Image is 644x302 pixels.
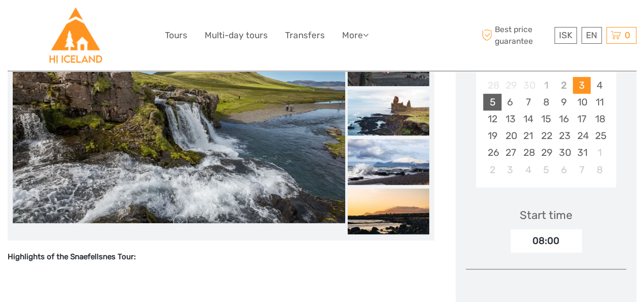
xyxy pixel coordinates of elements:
[537,111,555,127] div: Choose Wednesday, October 15th, 2025
[519,161,537,178] div: Choose Tuesday, November 4th, 2025
[591,144,608,161] div: Choose Saturday, November 1st, 2025
[591,77,608,94] div: Choose Saturday, October 4th, 2025
[342,28,369,43] a: More
[559,30,572,40] span: ISK
[117,16,129,28] button: Open LiveChat chat widget
[537,77,555,94] div: Not available Wednesday, October 1st, 2025
[479,77,612,178] div: month 2025-10
[501,127,519,144] div: Choose Monday, October 20th, 2025
[573,144,591,161] div: Choose Friday, October 31st, 2025
[483,127,501,144] div: Choose Sunday, October 19th, 2025
[573,77,591,94] div: Choose Friday, October 3rd, 2025
[501,77,519,94] div: Not available Monday, September 29th, 2025
[573,94,591,111] div: Choose Friday, October 10th, 2025
[555,77,573,94] div: Not available Thursday, October 2nd, 2025
[501,94,519,111] div: Choose Monday, October 6th, 2025
[591,94,608,111] div: Choose Saturday, October 11th, 2025
[537,161,555,178] div: Choose Wednesday, November 5th, 2025
[8,252,136,261] strong: Highlights of the Snaefellsnes Tour:
[348,188,429,234] img: 0298dc4ffc35440aad67d67e8e84369a_slider_thumbnail.jpg
[555,144,573,161] div: Choose Thursday, October 30th, 2025
[519,127,537,144] div: Choose Tuesday, October 21st, 2025
[555,94,573,111] div: Choose Thursday, October 9th, 2025
[348,90,429,135] img: 8fd453956e7f45f98eac400855beafae_slider_thumbnail.jpg
[501,111,519,127] div: Choose Monday, October 13th, 2025
[537,127,555,144] div: Choose Wednesday, October 22nd, 2025
[555,161,573,178] div: Choose Thursday, November 6th, 2025
[591,111,608,127] div: Choose Saturday, October 18th, 2025
[537,144,555,161] div: Choose Wednesday, October 29th, 2025
[573,161,591,178] div: Choose Friday, November 7th, 2025
[555,127,573,144] div: Choose Thursday, October 23rd, 2025
[519,144,537,161] div: Choose Tuesday, October 28th, 2025
[520,207,572,223] div: Start time
[48,8,103,63] img: Hostelling International
[519,111,537,127] div: Choose Tuesday, October 14th, 2025
[573,111,591,127] div: Choose Friday, October 17th, 2025
[483,111,501,127] div: Choose Sunday, October 12th, 2025
[501,161,519,178] div: Choose Monday, November 3rd, 2025
[13,3,345,224] img: 70346158a9ff4d53897bbeec0dbcce83_main_slider.jpg
[501,144,519,161] div: Choose Monday, October 27th, 2025
[14,18,115,26] p: We're away right now. Please check back later!
[511,229,582,253] div: 08:00
[573,127,591,144] div: Choose Friday, October 24th, 2025
[555,111,573,127] div: Choose Thursday, October 16th, 2025
[205,28,268,43] a: Multi-day tours
[623,30,632,40] span: 0
[591,127,608,144] div: Choose Saturday, October 25th, 2025
[483,144,501,161] div: Choose Sunday, October 26th, 2025
[537,94,555,111] div: Choose Wednesday, October 8th, 2025
[483,161,501,178] div: Choose Sunday, November 2nd, 2025
[165,28,187,43] a: Tours
[348,139,429,185] img: 84adc9890bd941a09bcccaa0c35391f9_slider_thumbnail.jpg
[591,161,608,178] div: Choose Saturday, November 8th, 2025
[519,77,537,94] div: Not available Tuesday, September 30th, 2025
[519,94,537,111] div: Choose Tuesday, October 7th, 2025
[581,27,602,44] div: EN
[483,77,501,94] div: Not available Sunday, September 28th, 2025
[483,94,501,111] div: Choose Sunday, October 5th, 2025
[479,24,552,46] span: Best price guarantee
[285,28,325,43] a: Transfers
